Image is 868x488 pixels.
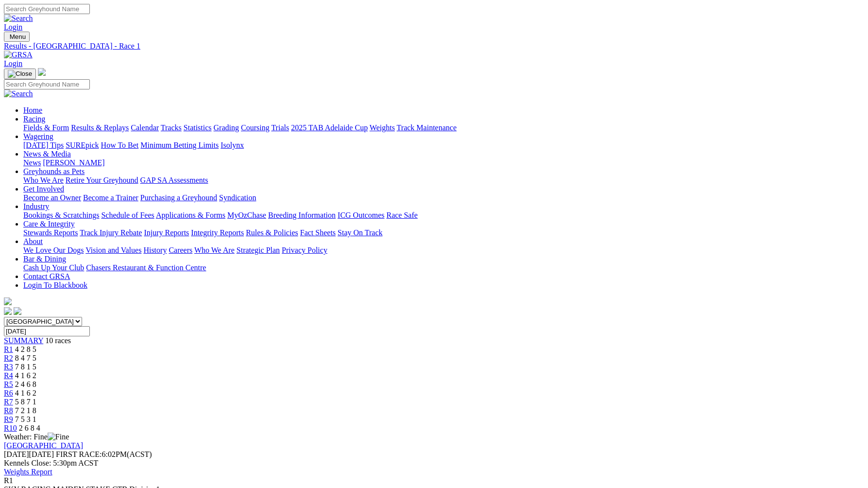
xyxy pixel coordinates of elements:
span: [DATE] [4,450,54,458]
span: 4 2 8 5 [15,345,36,353]
img: Search [4,14,33,23]
a: Become an Owner [23,193,81,202]
a: Race Safe [386,211,417,219]
a: Tracks [161,123,182,132]
a: R5 [4,380,13,388]
a: R7 [4,398,13,406]
a: Home [23,106,42,114]
a: Privacy Policy [282,246,327,254]
a: Stay On Track [338,228,382,237]
a: Login [4,23,22,31]
img: GRSA [4,51,33,59]
a: Login To Blackbook [23,281,87,289]
a: MyOzChase [227,211,266,219]
div: Kennels Close: 5:30pm ACST [4,459,864,468]
span: R6 [4,389,13,397]
a: Weights Report [4,468,52,476]
a: History [143,246,167,254]
a: Wagering [23,132,53,140]
a: Applications & Forms [156,211,225,219]
a: Syndication [219,193,256,202]
a: Bookings & Scratchings [23,211,99,219]
span: 7 2 1 8 [15,406,36,415]
a: Who We Are [194,246,235,254]
a: Minimum Betting Limits [140,141,219,149]
a: Fields & Form [23,123,69,132]
a: Coursing [241,123,270,132]
a: Breeding Information [268,211,336,219]
a: 2025 TAB Adelaide Cup [291,123,368,132]
img: logo-grsa-white.png [38,68,46,76]
span: SUMMARY [4,336,43,345]
span: R1 [4,476,13,485]
a: R9 [4,415,13,423]
a: Results & Replays [71,123,129,132]
a: Racing [23,115,45,123]
a: How To Bet [101,141,139,149]
span: 5 8 7 1 [15,398,36,406]
a: Isolynx [221,141,244,149]
div: Industry [23,211,864,220]
div: Care & Integrity [23,228,864,237]
span: 10 races [45,336,71,345]
a: Care & Integrity [23,220,75,228]
a: [GEOGRAPHIC_DATA] [4,441,83,450]
span: 2 4 6 8 [15,380,36,388]
a: R4 [4,371,13,380]
button: Toggle navigation [4,69,36,79]
span: R8 [4,406,13,415]
a: Contact GRSA [23,272,70,280]
a: News & Media [23,150,71,158]
a: Integrity Reports [191,228,244,237]
div: Bar & Dining [23,263,864,272]
a: Grading [214,123,239,132]
a: Get Involved [23,185,64,193]
img: facebook.svg [4,307,12,315]
input: Search [4,79,90,89]
a: Weights [370,123,395,132]
span: FIRST RACE: [56,450,102,458]
img: logo-grsa-white.png [4,297,12,305]
a: Bar & Dining [23,255,66,263]
a: Careers [169,246,192,254]
a: GAP SA Assessments [140,176,208,184]
span: 2 6 8 4 [19,424,40,432]
span: 7 8 1 5 [15,363,36,371]
a: Vision and Values [85,246,141,254]
a: [DATE] Tips [23,141,64,149]
a: [PERSON_NAME] [43,158,104,167]
a: Who We Are [23,176,64,184]
div: News & Media [23,158,864,167]
a: ICG Outcomes [338,211,384,219]
span: 7 5 3 1 [15,415,36,423]
input: Select date [4,326,90,336]
a: Purchasing a Greyhound [140,193,217,202]
a: Rules & Policies [246,228,298,237]
a: Cash Up Your Club [23,263,84,272]
img: Close [8,70,32,78]
span: 4 1 6 2 [15,371,36,380]
a: Industry [23,202,49,210]
a: Become a Trainer [83,193,138,202]
a: Strategic Plan [237,246,280,254]
a: R3 [4,363,13,371]
div: Results - [GEOGRAPHIC_DATA] - Race 1 [4,42,864,51]
a: Stewards Reports [23,228,78,237]
span: Menu [10,33,26,40]
span: Weather: Fine [4,433,69,441]
a: Greyhounds as Pets [23,167,85,175]
a: R10 [4,424,17,432]
button: Toggle navigation [4,32,30,42]
a: Schedule of Fees [101,211,154,219]
a: Calendar [131,123,159,132]
a: We Love Our Dogs [23,246,84,254]
a: Statistics [184,123,212,132]
a: R1 [4,345,13,353]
